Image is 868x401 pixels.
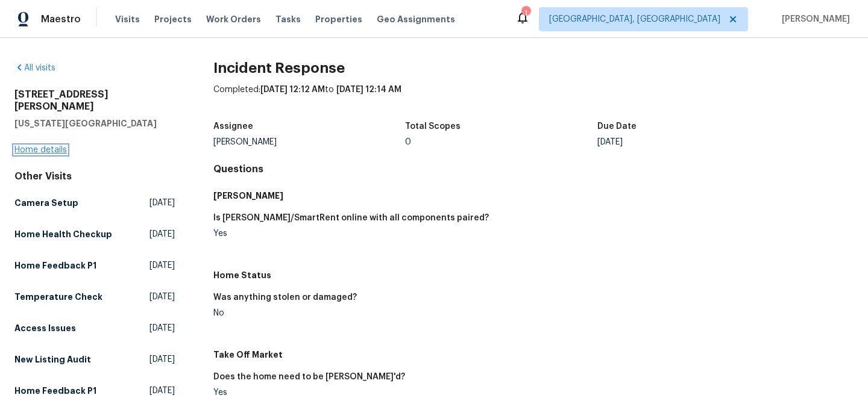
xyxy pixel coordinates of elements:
span: Properties [315,13,362,25]
h5: Home Feedback P1 [14,260,96,272]
div: [DATE] [597,138,790,146]
span: [DATE] [149,322,175,334]
h5: Does the home need to be [PERSON_NAME]'d? [213,373,405,381]
a: All visits [14,64,55,72]
a: Camera Setup[DATE] [14,192,175,214]
div: [PERSON_NAME] [213,138,406,146]
span: Work Orders [206,13,261,25]
h5: [PERSON_NAME] [213,190,854,202]
h5: Was anything stolen or damaged? [213,293,357,302]
h5: Due Date [597,122,637,131]
h5: New Listing Audit [14,353,91,365]
span: Geo Assignments [377,13,455,25]
div: Completed: to [213,84,854,115]
span: [DATE] 12:14 AM [336,85,401,94]
span: Projects [154,13,192,25]
span: [DATE] [149,260,175,272]
span: [DATE] [149,291,175,303]
a: Temperature Check[DATE] [14,286,175,308]
a: New Listing Audit[DATE] [14,349,175,370]
a: Home details [14,146,67,154]
div: No [213,309,524,317]
a: Access Issues[DATE] [14,317,175,339]
h5: Access Issues [14,322,76,334]
a: Home Feedback P1[DATE] [14,255,175,276]
h4: Questions [213,163,854,175]
h5: Camera Setup [14,197,78,209]
div: Yes [213,229,524,238]
h5: Assignee [213,122,253,131]
div: Yes [213,388,524,397]
span: [DATE] [149,197,175,209]
h5: Total Scopes [405,122,461,131]
a: Home Health Checkup[DATE] [14,223,175,245]
span: [DATE] [149,385,175,397]
h5: Home Health Checkup [14,228,112,240]
span: [PERSON_NAME] [777,13,850,25]
div: Other Visits [14,170,175,182]
h5: [US_STATE][GEOGRAPHIC_DATA] [14,117,175,129]
h2: [STREET_ADDRESS][PERSON_NAME] [14,89,175,113]
h2: Incident Response [213,62,854,74]
h5: Home Status [213,269,854,281]
span: [DATE] [149,353,175,365]
span: [DATE] 12:12 AM [260,85,325,94]
span: Tasks [275,15,301,23]
span: [DATE] [149,228,175,240]
span: [GEOGRAPHIC_DATA], [GEOGRAPHIC_DATA] [549,13,720,25]
span: Visits [115,13,140,25]
h5: Is [PERSON_NAME]/SmartRent online with all components paired? [213,214,489,222]
h5: Home Feedback P1 [14,385,96,397]
h5: Take Off Market [213,349,854,361]
div: 0 [405,138,597,146]
span: Maestro [41,13,81,25]
div: 1 [521,7,530,19]
h5: Temperature Check [14,291,102,303]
